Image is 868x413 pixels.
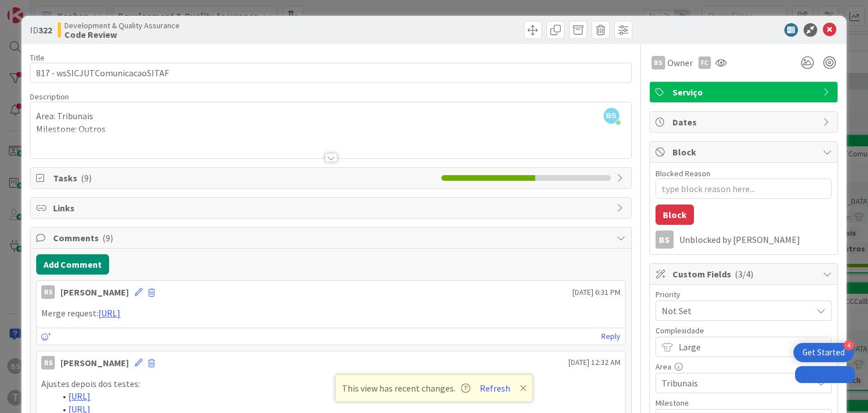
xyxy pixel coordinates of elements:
[102,232,113,244] span: ( 9 )
[656,290,832,298] div: Priority
[81,172,92,184] span: ( 9 )
[98,307,120,319] a: [URL]
[41,307,620,320] p: Merge request:
[802,347,845,358] div: Get Started
[36,254,109,275] button: Add Comment
[672,85,817,99] span: Serviço
[662,375,806,391] span: Tribunais
[656,205,694,225] button: Block
[342,381,470,395] span: This view has recent changes.
[679,234,832,245] div: Unblocked by [PERSON_NAME]
[656,327,832,334] div: Complexidade
[53,201,610,215] span: Links
[698,56,711,69] div: FC
[38,24,52,36] b: 322
[53,171,435,185] span: Tasks
[30,53,45,63] label: Title
[793,343,854,362] div: Open Get Started checklist, remaining modules: 4
[53,231,610,245] span: Comments
[41,285,55,299] div: BS
[735,268,753,280] span: ( 3/4 )
[476,381,514,395] button: Refresh
[41,356,55,369] div: BS
[30,92,69,102] span: Description
[652,56,665,69] div: BS
[662,303,806,319] span: Not Set
[30,63,631,83] input: type card name here...
[60,285,129,299] div: [PERSON_NAME]
[679,339,806,355] span: Large
[36,123,625,136] p: Milestone: Outros
[36,110,625,123] p: Area: Tribunais
[672,145,817,159] span: Block
[656,168,710,179] label: Blocked Reason
[572,286,620,298] span: [DATE] 6:31 PM
[844,340,854,350] div: 4
[60,356,129,369] div: [PERSON_NAME]
[41,377,620,390] p: Ajustes depois dos testes:
[30,23,52,37] span: ID
[656,231,674,249] div: BS
[672,115,817,129] span: Dates
[672,267,817,281] span: Custom Fields
[601,329,620,344] a: Reply
[568,357,620,368] span: [DATE] 12:32 AM
[667,56,693,69] span: Owner
[64,21,180,30] span: Development & Quality Assurance
[64,30,180,39] b: Code Review
[68,390,90,402] a: [URL]
[656,363,832,371] div: Area
[604,108,619,124] span: BS
[656,399,832,407] div: Milestone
